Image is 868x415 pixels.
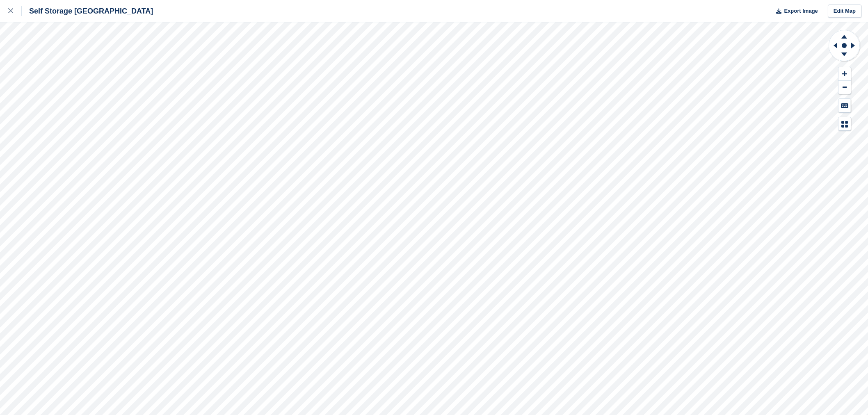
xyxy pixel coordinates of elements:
a: Edit Map [828,5,861,18]
div: Self Storage [GEOGRAPHIC_DATA] [22,6,153,16]
button: Keyboard Shortcuts [838,99,851,112]
button: Zoom Out [838,81,851,94]
button: Map Legend [838,117,851,131]
button: Zoom In [838,67,851,81]
button: Export Image [771,5,818,18]
span: Export Image [784,7,818,15]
